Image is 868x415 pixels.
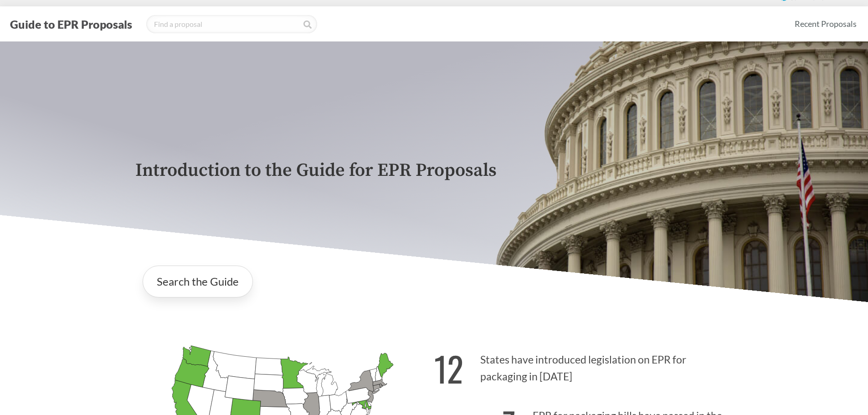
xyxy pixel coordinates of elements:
button: Guide to EPR Proposals [7,17,135,31]
p: Introduction to the Guide for EPR Proposals [135,160,733,181]
p: States have introduced legislation on EPR for packaging in [DATE] [434,338,733,394]
a: Recent Proposals [791,14,861,34]
input: Find a proposal [146,15,317,33]
strong: 12 [434,343,463,394]
a: Search the Guide [143,266,253,297]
